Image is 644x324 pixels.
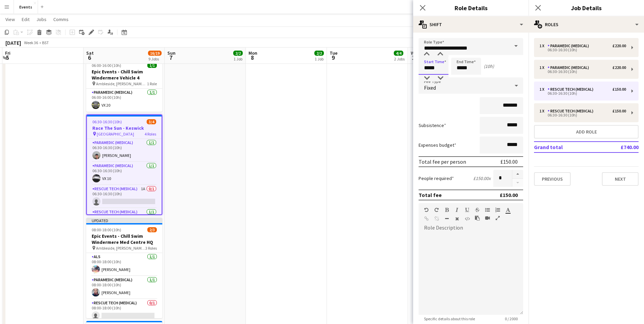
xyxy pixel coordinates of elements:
[167,50,176,56] span: Sun
[419,158,466,165] div: Total fee per person
[330,50,337,56] span: Tue
[394,51,403,56] span: 4/4
[92,119,122,124] span: 06:30-16:30 (10h)
[247,54,257,61] span: 8
[42,40,49,45] div: BST
[612,43,626,48] div: £220.00
[92,227,121,232] span: 08:00-18:00 (10h)
[539,48,626,52] div: 06:30-16:30 (10h)
[86,233,162,245] h3: Epic Events - Chill Swim Windermere Med Centre HQ
[548,43,592,48] div: Paramedic (Medical)
[598,142,639,152] td: £740.00
[612,109,626,113] div: £150.00
[500,158,518,165] div: £150.00
[534,142,598,152] td: Grand total
[92,63,121,68] span: 06:00-16:00 (10h)
[97,131,134,137] span: [GEOGRAPHIC_DATA]
[86,89,162,112] app-card-role: Paramedic (Medical)1/106:00-16:00 (10h)VX 20
[419,122,446,128] label: Subsistence
[87,162,162,185] app-card-role: Paramedic (Medical)1/106:30-16:30 (10h)VX 10
[484,63,494,69] div: (10h)
[419,316,480,321] span: Specific details about this role
[465,207,470,213] button: Underline
[87,208,162,231] app-card-role: Rescue Tech (Medical)1/106:30-16:30 (10h)
[148,56,161,61] div: 9 Jobs
[539,109,548,113] div: 1 x
[315,56,324,61] div: 1 Job
[87,125,162,131] h3: Race The Sun - Keswick
[5,16,15,22] span: View
[145,131,156,137] span: 4 Roles
[612,65,626,70] div: £220.00
[529,16,644,33] div: Roles
[329,54,337,61] span: 9
[22,16,30,22] span: Edit
[234,56,242,61] div: 1 Job
[500,192,518,198] div: £150.00
[148,51,162,56] span: 16/19
[96,246,145,251] span: Ambleside, [PERSON_NAME][GEOGRAPHIC_DATA]
[529,3,644,12] h3: Job Details
[14,0,38,14] button: Events
[96,81,147,86] span: Ambleside, [PERSON_NAME][GEOGRAPHIC_DATA]
[548,109,596,113] div: Rescue Tech (Medical)
[233,51,243,56] span: 2/2
[86,69,162,81] h3: Epic Events - Chill Swim Windermere Vehicle 4
[22,40,39,45] span: Week 36
[495,215,500,221] button: Fullscreen
[147,227,157,232] span: 2/3
[166,54,176,61] span: 7
[3,15,18,24] a: View
[534,125,639,139] button: Add role
[394,56,405,61] div: 2 Jobs
[485,207,490,213] button: Unordered List
[419,192,442,198] div: Total fee
[85,54,94,61] span: 6
[512,170,523,179] button: Increase
[473,175,491,181] div: £150.00 x
[19,15,32,24] a: Edit
[444,216,449,221] button: Horizontal Line
[434,207,439,213] button: Redo
[86,59,162,112] app-job-card: 06:00-16:00 (10h)1/1Epic Events - Chill Swim Windermere Vehicle 4 Ambleside, [PERSON_NAME][GEOGRA...
[539,43,548,48] div: 1 x
[413,16,529,33] div: Shift
[419,175,454,181] label: People required
[51,15,71,24] a: Comms
[86,50,94,56] span: Sat
[455,207,459,213] button: Italic
[475,207,480,213] button: Strikethrough
[86,218,162,223] div: Updated
[548,65,592,70] div: Paramedic (Medical)
[145,246,157,251] span: 3 Roles
[539,92,626,95] div: 06:30-16:30 (10h)
[602,172,639,186] button: Next
[539,113,626,117] div: 06:30-16:30 (10h)
[475,215,480,221] button: Paste as plain text
[87,185,162,208] app-card-role: Rescue Tech (Medical)1A0/106:30-16:30 (10h)
[410,54,420,61] span: 10
[539,65,548,70] div: 1 x
[455,216,459,221] button: Clear Formatting
[86,299,162,322] app-card-role: Rescue Tech (Medical)0/108:00-18:00 (10h)
[495,207,500,213] button: Ordered List
[444,207,449,213] button: Bold
[534,172,571,186] button: Previous
[5,39,21,46] div: [DATE]
[5,50,11,56] span: Fri
[424,84,436,91] span: Fixed
[86,218,162,318] app-job-card: Updated08:00-18:00 (10h)2/3Epic Events - Chill Swim Windermere Med Centre HQ Ambleside, [PERSON_N...
[612,87,626,92] div: £150.00
[36,16,47,22] span: Jobs
[86,276,162,299] app-card-role: Paramedic (Medical)1/108:00-18:00 (10h)[PERSON_NAME]
[86,253,162,276] app-card-role: ALS1/108:00-18:00 (10h)[PERSON_NAME]
[539,70,626,73] div: 06:30-16:30 (10h)
[53,16,69,22] span: Comms
[465,216,470,221] button: HTML Code
[147,63,157,68] span: 1/1
[413,3,529,12] h3: Role Details
[86,114,162,215] app-job-card: 06:30-16:30 (10h)3/4Race The Sun - Keswick [GEOGRAPHIC_DATA]4 RolesParamedic (Medical)1/106:30-16...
